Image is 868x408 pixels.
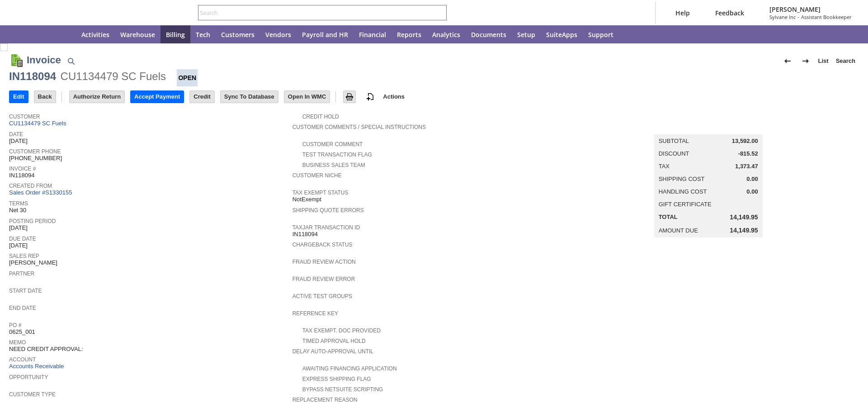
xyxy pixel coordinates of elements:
[302,376,371,382] a: Express Shipping Flag
[9,207,26,214] span: Net 30
[292,207,364,213] a: Shipping Quote Errors
[302,114,339,120] a: Credit Hold
[292,348,373,355] a: Delay Auto-Approval Until
[427,25,466,43] a: Analytics
[9,148,61,155] a: Customer Phone
[9,114,40,120] a: Customer
[9,224,28,232] span: [DATE]
[9,189,74,196] a: Sales Order #S1330155
[120,30,155,39] span: Warehouse
[166,30,185,39] span: Billing
[54,25,76,43] a: Home
[297,25,354,43] a: Payroll and HR
[66,56,76,66] img: Quick Find
[292,259,356,265] a: Fraud Review Action
[27,52,61,67] h1: Invoice
[9,218,56,224] a: Posting Period
[746,176,758,183] span: 0.00
[9,288,42,294] a: Start Date
[265,30,291,39] span: Vendors
[60,29,71,40] svg: Home
[76,25,115,43] a: Activities
[34,91,56,103] input: Back
[9,91,28,103] input: Edit
[9,242,28,249] span: [DATE]
[769,5,852,14] span: [PERSON_NAME]
[131,91,184,103] input: Accept Payment
[675,9,690,17] span: Help
[292,276,355,282] a: Fraud Review Error
[9,253,39,259] a: Sales Rep
[115,25,160,43] a: Warehouse
[659,227,698,234] a: Amount Due
[302,30,348,39] span: Payroll and HR
[33,25,54,43] div: Shortcuts
[9,305,36,311] a: End Date
[190,91,214,103] input: Credit
[260,25,297,43] a: Vendors
[198,7,434,18] input: Search
[292,224,360,231] a: TaxJar Transaction ID
[9,200,28,207] a: Terms
[801,14,852,20] span: Assistant Bookkeeper
[292,397,358,403] a: Replacement reason
[292,196,321,203] span: NotExempt
[196,30,210,39] span: Tech
[432,30,460,39] span: Analytics
[746,188,758,195] span: 0.00
[815,54,832,68] a: List
[302,162,365,168] a: Business Sales Team
[9,138,28,145] span: [DATE]
[659,213,678,220] a: Total
[302,365,397,372] a: Awaiting Financing Application
[216,25,260,43] a: Customers
[16,29,27,40] svg: Recent Records
[9,270,34,277] a: Partner
[769,14,796,20] span: Sylvane Inc
[800,56,811,66] img: Next
[730,213,758,221] span: 14,149.95
[659,163,670,170] a: Tax
[541,25,583,43] a: SuiteApps
[302,141,363,147] a: Customer Comment
[302,386,383,393] a: Bypass NetSuite Scripting
[9,346,83,353] span: NEED CREDIT APPROVAL:
[221,91,278,103] input: Sync To Database
[659,188,707,195] a: Handling Cost
[715,9,744,17] span: Feedback
[61,69,166,84] div: CU1134479 SC Fuels
[9,183,52,189] a: Created From
[292,231,318,238] span: IN118094
[9,131,23,138] a: Date
[654,120,763,134] caption: Summary
[434,7,445,18] svg: Search
[517,30,535,39] span: Setup
[9,356,36,363] a: Account
[9,69,56,84] div: IN118094
[344,91,355,102] img: Print
[471,30,506,39] span: Documents
[9,155,62,162] span: [PHONE_NUMBER]
[9,391,56,398] a: Customer Type
[659,176,705,182] a: Shipping Cost
[512,25,541,43] a: Setup
[354,25,392,43] a: Financial
[397,30,421,39] span: Reports
[797,14,799,20] span: -
[730,227,758,234] span: 14,149.95
[659,138,689,144] a: Subtotal
[735,163,758,170] span: 1,373.47
[292,293,352,299] a: Active Test Groups
[190,25,216,43] a: Tech
[302,338,366,344] a: Timed Approval Hold
[292,172,342,179] a: Customer Niche
[11,25,33,43] a: Recent Records
[379,93,408,100] a: Actions
[9,363,64,370] a: Accounts Receivable
[588,30,613,39] span: Support
[292,310,338,317] a: Reference Key
[9,322,21,328] a: PO #
[284,91,330,103] input: Open In WMC
[466,25,512,43] a: Documents
[732,138,758,145] span: 13,592.00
